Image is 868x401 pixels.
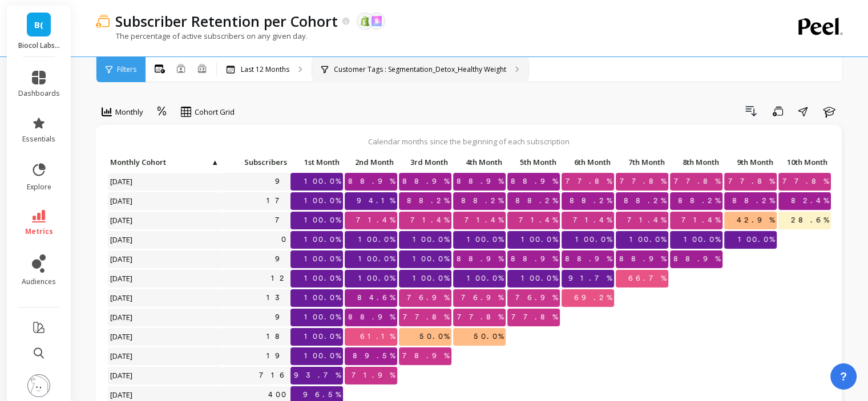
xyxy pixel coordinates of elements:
span: [DATE] [108,309,136,326]
p: Customer Tags : Segmentation_Detox_Healthy Weight [334,65,506,74]
p: 8th Month [670,154,722,170]
span: 88.9% [508,173,560,190]
a: 9 [273,173,290,190]
div: Toggle SortBy [561,154,615,172]
span: Cohort Grid [195,107,235,118]
span: [DATE] [108,289,136,306]
span: essentials [22,135,55,144]
span: 100.0% [736,231,777,248]
div: Toggle SortBy [107,154,162,172]
span: 100.0% [302,250,343,268]
span: 100.0% [302,173,343,190]
span: 100.0% [410,250,451,268]
span: 2nd Month [347,157,394,167]
div: Toggle SortBy [221,154,276,172]
span: 77.8% [401,309,451,326]
p: 6th Month [562,154,614,170]
span: 100.0% [356,250,397,268]
span: 100.0% [410,270,451,287]
span: dashboards [18,89,60,98]
div: Toggle SortBy [344,154,398,172]
span: 100.0% [302,309,343,326]
span: 100.0% [302,289,343,306]
span: 7th Month [618,157,665,167]
span: 77.8% [780,173,831,190]
span: 82.4% [789,192,831,209]
span: [DATE] [108,231,136,248]
span: Filters [117,65,136,74]
span: 88.2% [676,192,722,209]
span: 88.9% [563,250,614,268]
span: [DATE] [108,212,136,229]
span: 100.0% [302,328,343,345]
span: 100.0% [302,347,343,364]
p: 7th Month [616,154,668,170]
span: 77.8% [455,309,506,326]
img: api.shopify.svg [360,16,370,26]
a: 0 [279,231,290,248]
div: Toggle SortBy [290,154,344,172]
span: 10th Month [781,157,827,167]
span: 84.6% [355,289,397,306]
span: 88.9% [617,250,668,268]
span: 100.0% [627,231,668,248]
span: 8th Month [672,157,719,167]
p: Calendar months since the beginning of each subscription [107,136,830,147]
span: 88.9% [454,250,506,268]
span: 88.2% [621,192,668,209]
p: Subscriber Retention per Cohort [115,11,338,31]
span: 66.7% [626,270,668,287]
p: 4th Month [453,154,506,170]
span: 77.8% [672,173,722,190]
span: [DATE] [108,192,136,209]
span: 93.7% [292,367,343,384]
span: 91.7% [566,270,614,287]
p: The percentage of active subscribers on any given day. [96,31,308,41]
span: 71.4% [571,212,614,229]
button: ? [830,363,857,390]
span: explore [27,183,51,192]
p: 2nd Month [345,154,397,170]
span: 71.4% [354,212,397,229]
a: 9 [273,250,290,268]
div: Toggle SortBy [398,154,453,172]
span: 76.9% [405,289,451,306]
span: audiences [22,277,56,286]
div: Toggle SortBy [453,154,507,172]
div: Toggle SortBy [778,154,832,172]
span: 100.0% [573,231,614,248]
span: 71.4% [679,212,722,229]
span: [DATE] [108,270,136,287]
img: profile picture [27,374,50,397]
a: 13 [264,289,290,306]
span: 100.0% [302,192,343,209]
span: 88.2% [513,192,560,209]
span: 100.0% [302,231,343,248]
p: 1st Month [290,154,343,170]
span: 88.2% [567,192,614,209]
span: 71.4% [462,212,506,229]
p: Subscribers [222,154,290,170]
span: [DATE] [108,250,136,268]
span: 42.9% [734,212,777,229]
span: [DATE] [108,328,136,345]
span: ? [840,368,847,384]
span: 88.9% [671,250,722,268]
span: 77.8% [726,173,777,190]
span: 4th Month [455,157,502,167]
a: 716 [257,367,290,384]
p: 5th Month [507,154,560,170]
span: Monthly [115,107,143,118]
span: 71.4% [516,212,560,229]
div: Toggle SortBy [724,154,778,172]
div: Toggle SortBy [669,154,724,172]
p: 9th Month [724,154,777,170]
div: Toggle SortBy [615,154,669,172]
p: Biocol Labs (US) [18,41,60,50]
span: 61.1% [358,328,397,345]
span: 69.2% [572,289,614,306]
span: 88.2% [405,192,451,209]
span: 94.1% [354,192,397,209]
span: 71.4% [408,212,451,229]
span: 88.2% [459,192,506,209]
